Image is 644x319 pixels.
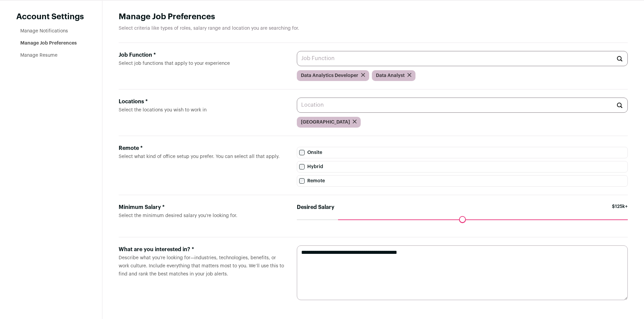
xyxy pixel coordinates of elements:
span: Select job functions that apply to your experience [119,61,230,66]
label: Desired Salary [297,203,334,211]
input: Onsite [299,150,305,155]
input: Remote [299,178,305,184]
span: $125k+ [612,203,628,219]
input: Job Function [297,51,628,66]
header: Account Settings [16,11,86,22]
div: Locations * [119,98,286,106]
div: Job Function * [119,51,286,59]
a: Manage Resume [20,53,57,58]
label: Remote [297,175,628,187]
span: Describe what you’re looking for—industries, technologies, benefits, or work culture. Include eve... [119,256,284,276]
label: Hybrid [297,161,628,172]
span: Select the minimum desired salary you’re looking for. [119,213,237,218]
span: Data Analyst [376,72,405,79]
span: Select the locations you wish to work in [119,108,207,112]
span: Select what kind of office setup you prefer. You can select all that apply. [119,154,280,159]
a: Manage Notifications [20,29,68,33]
div: Minimum Salary * [119,203,286,211]
label: Onsite [297,147,628,158]
a: Manage Job Preferences [20,41,77,46]
input: Location [297,98,628,113]
div: Remote * [119,144,286,152]
div: What are you interested in? * [119,245,286,254]
span: Data Analytics Developer [301,72,358,79]
h1: Manage Job Preferences [119,11,628,22]
input: Hybrid [299,164,305,169]
p: Select criteria like types of roles, salary range and location you are searching for. [119,25,628,32]
span: [GEOGRAPHIC_DATA] [301,119,350,126]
